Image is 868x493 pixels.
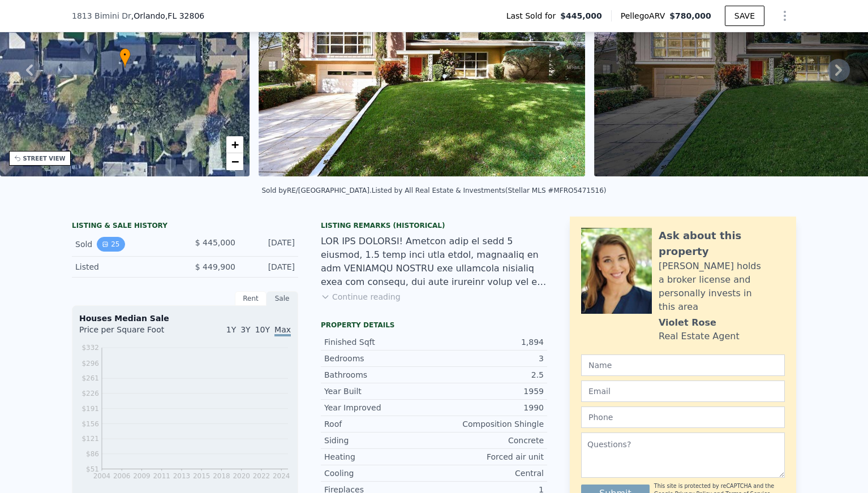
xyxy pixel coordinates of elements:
div: Sale [267,291,298,306]
tspan: 2022 [253,472,270,480]
tspan: $332 [81,344,99,352]
button: SAVE [725,6,764,26]
span: $ 449,900 [195,262,235,271]
div: Ask about this property [659,228,785,260]
input: Phone [581,406,785,428]
a: Zoom out [226,153,243,170]
div: Year Improved [324,402,434,413]
div: Cooling [324,468,434,479]
button: View historical data [97,237,124,252]
tspan: $156 [81,420,99,428]
div: 2.5 [434,369,544,380]
div: Siding [324,435,434,446]
div: Bathrooms [324,369,434,380]
span: , FL 32806 [165,11,204,20]
div: Price per Square Foot [79,324,185,342]
div: Roof [324,418,434,430]
span: , Orlando [131,10,204,21]
button: Show Options [774,5,796,27]
div: 3 [434,353,544,364]
div: Forced air unit [434,451,544,462]
div: Listing Remarks (Historical) [321,221,547,230]
button: Continue reading [321,291,401,302]
div: Composition Shingle [434,418,544,430]
div: Sold by RE/[GEOGRAPHIC_DATA] . [261,187,371,194]
input: Name [581,354,785,376]
tspan: 2013 [173,472,191,480]
tspan: 2018 [213,472,230,480]
tspan: 2020 [233,472,250,480]
tspan: $86 [86,450,99,458]
span: • [119,50,131,60]
tspan: $261 [81,374,99,382]
span: Max [274,325,291,336]
div: STREET VIEW [23,154,66,163]
span: $445,000 [560,10,602,21]
tspan: 2024 [273,472,290,480]
tspan: 2015 [193,472,210,480]
div: Houses Median Sale [79,313,291,324]
span: 1813 Bimini Dr [72,10,131,21]
tspan: 2006 [113,472,131,480]
div: Heating [324,451,434,462]
tspan: $296 [81,360,99,367]
tspan: 2004 [93,472,111,480]
a: Zoom in [226,136,243,153]
div: LOR IPS DOLORSI! Ametcon adip el sedd 5 eiusmod, 1.5 temp inci utla etdol, magnaaliq en adm VENIA... [321,235,547,289]
div: Central [434,468,544,479]
div: 1990 [434,402,544,413]
span: $ 445,000 [195,238,235,247]
span: 10Y [255,325,270,334]
span: $780,000 [669,11,711,20]
tspan: $51 [86,465,99,473]
div: Concrete [434,435,544,446]
span: 1Y [226,325,236,334]
div: 1,894 [434,336,544,348]
span: Pellego ARV [621,10,670,21]
tspan: 2009 [133,472,151,480]
tspan: $191 [81,405,99,413]
span: − [231,154,239,168]
div: Bedrooms [324,353,434,364]
span: 3Y [240,325,250,334]
div: LISTING & SALE HISTORY [72,221,298,232]
div: Real Estate Agent [659,330,740,343]
div: Listed by All Real Estate & Investments (Stellar MLS #MFRO5471516) [372,187,607,194]
div: Year Built [324,386,434,397]
input: Email [581,380,785,402]
div: [DATE] [244,237,295,252]
div: Listed [75,261,176,273]
div: [DATE] [244,261,295,273]
tspan: 2011 [153,472,170,480]
div: [PERSON_NAME] holds a broker license and personally invests in this area [659,260,785,314]
div: Finished Sqft [324,336,434,348]
span: + [231,137,239,152]
tspan: $121 [81,435,99,443]
div: Sold [75,237,176,252]
div: Rent [235,291,267,306]
div: Property details [321,321,547,330]
div: Violet Rose [659,316,716,330]
span: Last Sold for [506,10,561,21]
div: 1959 [434,386,544,397]
div: • [119,48,131,68]
tspan: $226 [81,390,99,397]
